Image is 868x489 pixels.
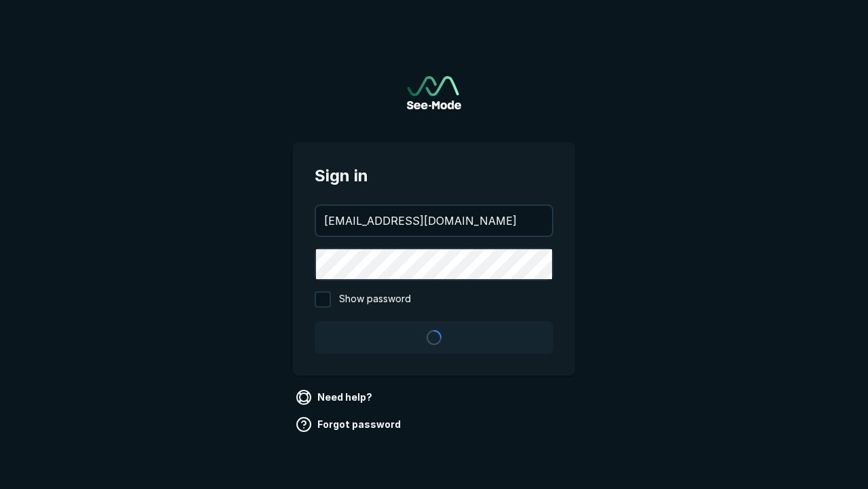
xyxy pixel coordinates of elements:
a: Go to sign in [407,76,461,109]
a: Need help? [293,386,378,408]
span: Show password [339,291,411,308]
img: See-Mode Logo [407,76,461,109]
span: Sign in [315,164,553,188]
a: Forgot password [293,414,406,435]
input: your@email.com [316,206,552,236]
